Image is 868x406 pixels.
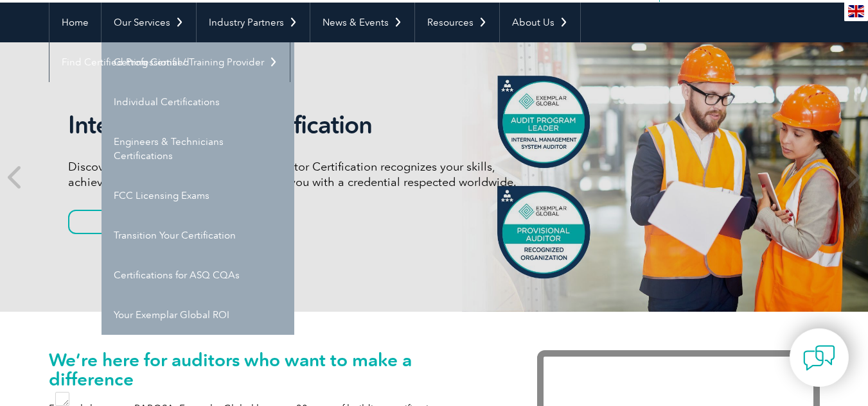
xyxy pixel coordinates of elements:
[68,110,550,140] h2: Internal Auditor Certification
[68,159,550,190] p: Discover how our redesigned Internal Auditor Certification recognizes your skills, achievements, ...
[848,5,864,17] img: en
[68,210,202,234] a: Learn More
[102,176,294,216] a: FCC Licensing Exams
[197,3,310,42] a: Industry Partners
[102,255,294,295] a: Certifications for ASQ CQAs
[102,122,294,176] a: Engineers & Technicians Certifications
[102,216,294,255] a: Transition Your Certification
[49,42,290,82] a: Find Certified Professional / Training Provider
[102,3,196,42] a: Our Services
[415,3,499,42] a: Resources
[102,295,294,335] a: Your Exemplar Global ROI
[500,3,580,42] a: About Us
[803,342,835,374] img: contact-chat.png
[49,350,499,389] h1: We’re here for auditors who want to make a difference
[102,82,294,122] a: Individual Certifications
[49,3,101,42] a: Home
[310,3,414,42] a: News & Events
